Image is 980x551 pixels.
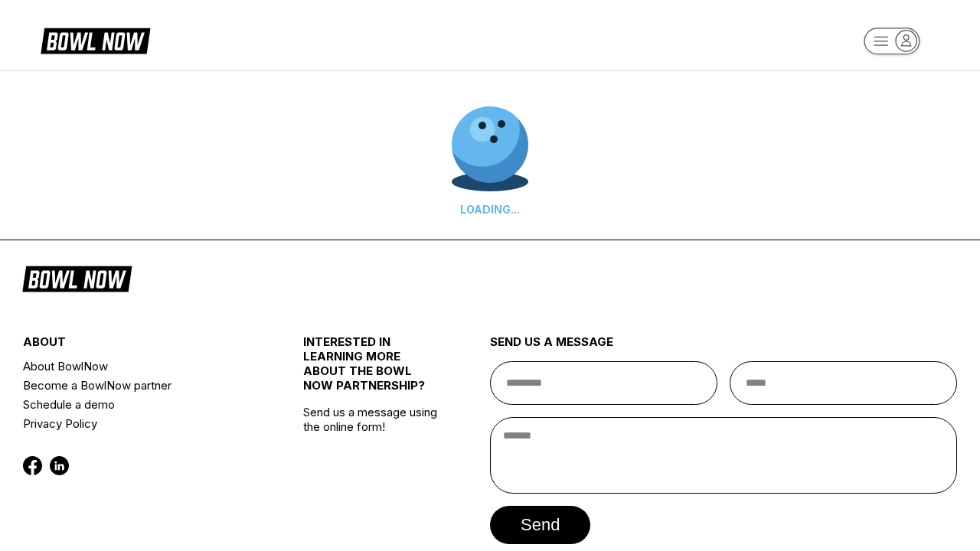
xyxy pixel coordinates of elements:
[23,357,256,376] a: About BowlNow
[490,334,957,361] div: send us a message
[23,334,256,357] div: about
[303,334,443,405] div: INTERESTED IN LEARNING MORE ABOUT THE BOWL NOW PARTNERSHIP?
[23,376,256,395] a: Become a BowlNow partner
[452,203,528,216] div: LOADING...
[490,506,590,544] button: send
[23,395,256,414] a: Schedule a demo
[23,414,256,433] a: Privacy Policy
